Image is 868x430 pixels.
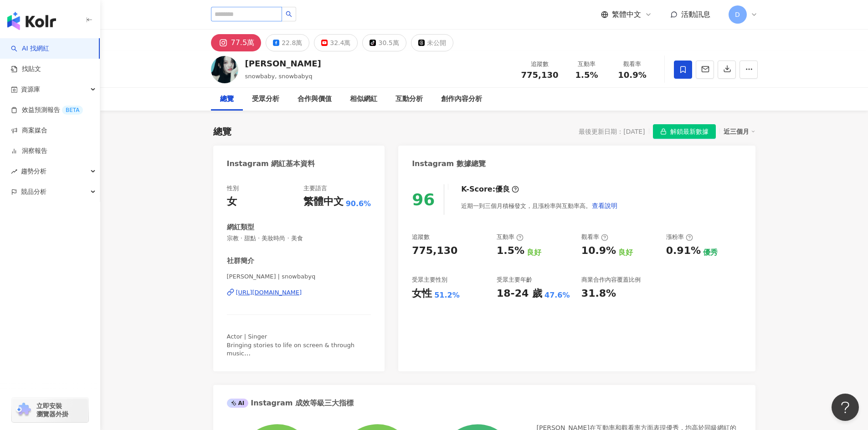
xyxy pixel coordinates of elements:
[581,244,616,258] div: 10.9%
[412,287,432,301] div: 女性
[521,70,559,80] span: 775,130
[330,36,350,49] div: 32.4萬
[350,94,377,105] div: 相似網紅
[211,34,262,51] button: 77.5萬
[618,71,646,80] span: 10.9%
[412,190,435,209] div: 96
[11,44,49,53] a: searchAI 找網紅
[12,398,88,422] a: chrome extension立即安裝 瀏覽器外掛
[497,276,532,284] div: 受眾主要年齡
[581,276,641,284] div: 商業合作內容覆蓋比例
[427,36,446,49] div: 未公開
[11,126,47,135] a: 商案媒合
[362,34,406,51] button: 30.5萬
[266,34,309,51] button: 22.8萬
[227,234,371,243] span: 宗教 · 甜點 · 美妝時尚 · 美食
[395,94,423,105] div: 互動分析
[575,71,598,80] span: 1.5%
[497,233,524,241] div: 互動率
[11,168,17,175] span: rise
[378,36,399,49] div: 30.5萬
[411,34,453,51] button: 未公開
[211,56,238,83] img: KOL Avatar
[227,184,239,192] div: 性別
[303,184,327,192] div: 主要語言
[666,233,693,241] div: 漲粉率
[461,184,519,194] div: K-Score :
[227,333,354,373] span: Actor | Singer Bringing stories to life on screen & through music For business inquiries: [EMAIL_...
[412,244,457,258] div: 775,130
[412,233,430,241] div: 追蹤數
[495,184,510,194] div: 優良
[615,60,650,69] div: 觀看率
[724,126,755,137] div: 近三個月
[592,202,617,209] span: 查看說明
[579,128,645,135] div: 最後更新日期：[DATE]
[581,287,616,301] div: 31.8%
[227,159,315,169] div: Instagram 網紅基本資料
[527,248,541,258] div: 良好
[581,233,608,241] div: 觀看率
[15,403,32,417] img: chrome extension
[303,195,344,209] div: 繁體中文
[591,197,618,215] button: 查看說明
[227,399,249,408] div: AI
[231,36,255,49] div: 77.5萬
[286,11,292,17] span: search
[735,10,740,20] span: D
[11,65,41,74] a: 找貼文
[36,402,68,418] span: 立即安裝 瀏覽器外掛
[832,394,859,421] iframe: Help Scout Beacon - Open
[314,34,358,51] button: 32.4萬
[245,73,313,80] span: snowbaby, snowbabyq
[227,288,371,297] a: [URL][DOMAIN_NAME]
[703,248,718,258] div: 優秀
[227,195,237,209] div: 女
[412,159,486,169] div: Instagram 數據總覽
[653,124,716,139] button: 解鎖最新數據
[227,273,371,281] span: [PERSON_NAME] | snowbabyq
[434,290,460,300] div: 51.2%
[461,197,618,215] div: 近期一到三個月積極發文，且漲粉率與互動率高。
[282,36,302,49] div: 22.8萬
[570,60,604,69] div: 互動率
[213,125,231,138] div: 總覽
[21,79,40,100] span: 資源庫
[21,161,46,182] span: 趨勢分析
[346,199,371,209] span: 90.6%
[245,58,321,69] div: [PERSON_NAME]
[227,398,354,408] div: Instagram 成效等級三大指標
[544,290,570,300] div: 47.6%
[670,125,709,139] span: 解鎖最新數據
[521,60,559,69] div: 追蹤數
[618,248,633,258] div: 良好
[236,288,302,297] div: [URL][DOMAIN_NAME]
[11,147,47,156] a: 洞察報告
[220,94,234,105] div: 總覽
[11,106,83,115] a: 效益預測報告BETA
[7,12,56,30] img: logo
[21,182,46,202] span: 競品分析
[298,94,332,105] div: 合作與價值
[441,94,482,105] div: 創作內容分析
[497,287,542,301] div: 18-24 歲
[252,94,279,105] div: 受眾分析
[666,244,701,258] div: 0.91%
[227,223,254,232] div: 網紅類型
[497,244,524,258] div: 1.5%
[612,10,641,20] span: 繁體中文
[412,276,447,284] div: 受眾主要性別
[681,10,710,19] span: 活動訊息
[227,256,254,266] div: 社群簡介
